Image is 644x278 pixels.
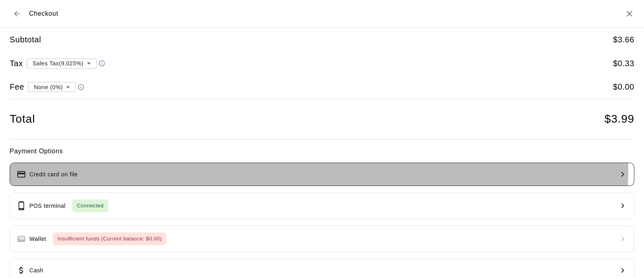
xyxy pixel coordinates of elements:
h4: Total [10,112,35,126]
h5: Subtotal [10,34,41,45]
div: None (0%) [28,79,76,94]
h5: $ 0.00 [613,82,634,92]
p: Cash [29,266,43,275]
button: Credit card on file [10,163,634,186]
div: Checkout [10,6,58,21]
h5: $ 0.33 [613,58,634,69]
button: Back to cart [10,6,24,21]
h4: $ 3.99 [605,112,634,126]
h5: Tax [10,58,23,69]
h5: $ 3.66 [613,34,634,45]
h5: Fee [10,82,24,92]
button: Close [625,9,634,19]
p: POS terminal [29,202,66,210]
h6: Payment Options [10,146,634,157]
button: POS terminalConnected [10,192,634,219]
div: Sales Tax ( 9.025 %) [27,56,97,71]
p: Credit card on file [29,170,78,179]
span: Connected [72,201,108,211]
